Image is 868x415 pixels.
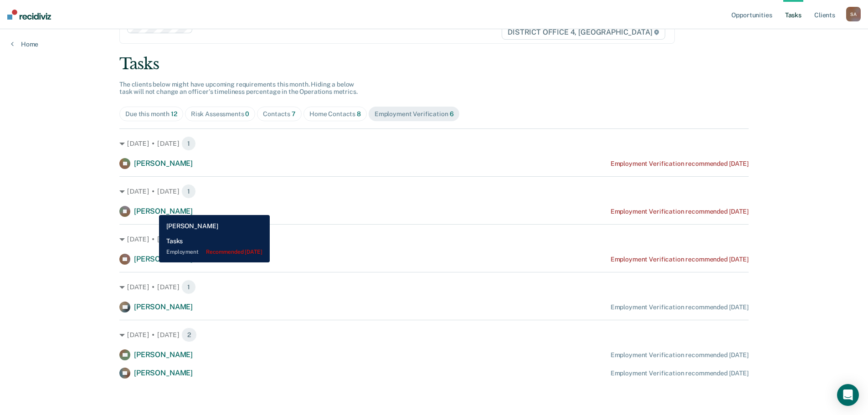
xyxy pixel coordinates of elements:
div: Employment Verification recommended [DATE] [611,369,749,377]
span: 1 [181,232,196,246]
span: [PERSON_NAME] [134,302,193,311]
div: Risk Assessments [191,110,250,118]
div: Open Intercom Messenger [837,384,859,406]
div: Employment Verification recommended [DATE] [611,303,749,311]
span: 0 [245,110,249,118]
span: 2 [181,328,197,342]
div: [DATE] • [DATE] 1 [119,136,749,151]
div: [DATE] • [DATE] 2 [119,328,749,342]
button: SA [846,7,861,21]
div: Employment Verification [375,110,454,118]
span: 6 [450,110,454,118]
span: [PERSON_NAME] [134,159,193,168]
div: Employment Verification recommended [DATE] [611,351,749,359]
span: 8 [357,110,361,118]
span: 7 [292,110,296,118]
span: DISTRICT OFFICE 4, [GEOGRAPHIC_DATA] [502,25,665,40]
a: Home [11,40,38,48]
span: [PERSON_NAME] [134,350,193,359]
div: [DATE] • [DATE] 1 [119,280,749,294]
div: Contacts [263,110,296,118]
div: Employment Verification recommended [DATE] [611,256,749,263]
span: 12 [171,110,177,118]
span: [PERSON_NAME] [134,255,193,263]
div: S A [846,7,861,21]
span: 1 [181,136,196,151]
div: [DATE] • [DATE] 1 [119,232,749,246]
span: 1 [181,184,196,199]
div: [DATE] • [DATE] 1 [119,184,749,199]
span: [PERSON_NAME] [134,369,193,377]
div: Employment Verification recommended [DATE] [611,160,749,168]
span: [PERSON_NAME] [134,207,193,215]
div: Home Contacts [309,110,361,118]
div: Tasks [119,55,749,73]
div: Due this month [125,110,177,118]
span: 1 [181,280,196,294]
div: Employment Verification recommended [DATE] [611,208,749,215]
img: Recidiviz [7,10,51,20]
span: The clients below might have upcoming requirements this month. Hiding a below task will not chang... [119,81,358,96]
